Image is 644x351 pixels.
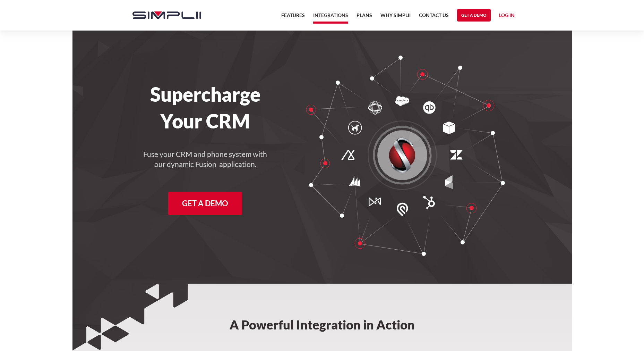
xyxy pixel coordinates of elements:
a: Features [281,11,305,24]
a: Get a Demo [168,192,242,215]
a: Plans [357,11,372,24]
h2: A Powerful Integration in Action [214,284,430,341]
a: Contact US [419,11,449,24]
a: Why Simplii [380,11,411,24]
h4: Fuse your CRM and phone system with our dynamic Fusion application. [143,149,268,169]
a: Log in [499,11,515,22]
img: Simplii [132,11,201,19]
h1: Your CRM [126,109,285,133]
h1: Supercharge [126,83,285,106]
a: Get a Demo [457,9,491,22]
a: Integrations [313,11,348,24]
